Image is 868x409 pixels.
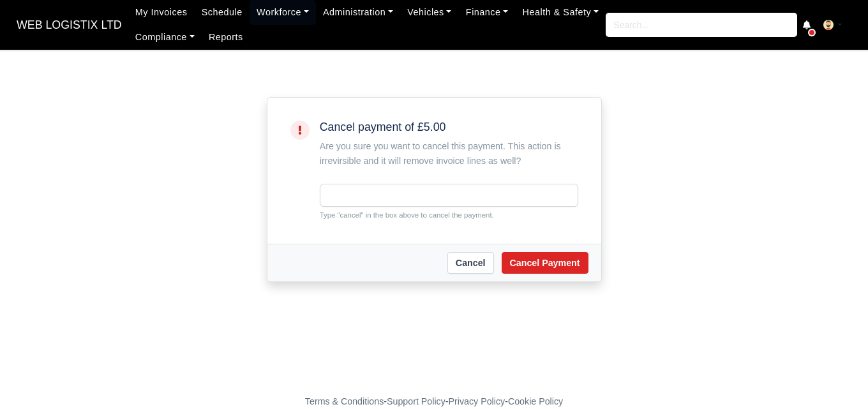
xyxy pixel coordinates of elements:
small: Type "cancel" in the box above to cancel the payment. [320,209,578,221]
a: Support Policy [387,396,445,406]
a: WEB LOGISTIX LTD [10,13,128,38]
button: Cancel Payment [502,252,588,274]
h5: Cancel payment of £5.00 [320,121,578,134]
a: Cancel [447,252,494,274]
div: - - - [70,394,798,409]
a: Compliance [128,25,202,50]
a: Privacy Policy [449,396,505,406]
a: Terms & Conditions [305,396,384,406]
input: Search... [606,13,797,37]
a: Reports [202,25,250,50]
div: Are you sure you want to cancel this payment. This action is irrevirsible and it will remove invo... [320,139,578,168]
span: WEB LOGISTIX LTD [10,12,128,38]
a: Cookie Policy [508,396,563,406]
